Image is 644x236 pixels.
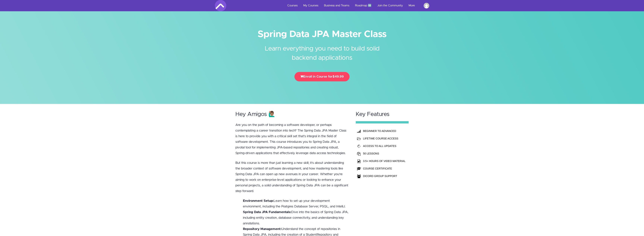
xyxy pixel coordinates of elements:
b: Repository Management: [243,227,281,231]
td: 50 LESSONS [362,150,407,157]
td: LIFETIME COURSE ACCESS [362,135,407,142]
b: Environment Setup: [243,199,274,202]
td: DICORD GROUP SUPPORT [362,172,407,180]
td: ACCESS TO ALL UPDATES [362,142,407,150]
li: Dive into the basics of Spring Data JPA, including entity creation, database connectivity, and un... [243,209,349,226]
img: bittukp2000@gmail.com [424,3,429,8]
span: $49.99 [332,75,344,78]
td: COURSE CERTIFICATE [362,165,407,172]
button: Enroll in Course for$49.99 [294,72,350,81]
h2: Key Features [356,111,409,117]
li: Learn how to set up your development environment, including the Postgres Database Server, PSQL, a... [243,198,349,209]
h2: Learn everything you need to build solid backend applications [252,39,393,63]
h2: Hey Amigos 🙋🏽‍♂️ [235,111,349,117]
p: Are you on the path of becoming a software developer, or perhaps contemplating a career transitio... [235,122,349,156]
th: BEGINNER TO ADVANCED [362,127,407,135]
td: 3.5+ HOURS OF VIDEO MATERIAL [362,157,407,165]
p: But this course is more than just learning a new skill; it's about understanding the broader cont... [235,160,349,194]
h1: Spring Data JPA Master Class [215,30,429,39]
b: Spring Data JPA Fundamentals: [243,210,291,214]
